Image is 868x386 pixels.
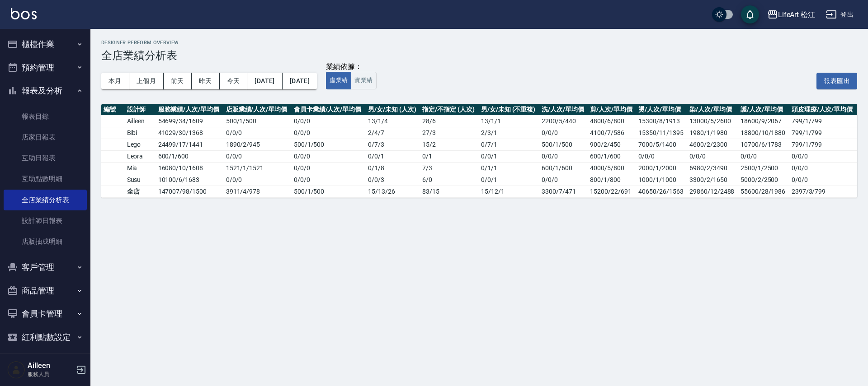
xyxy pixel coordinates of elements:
th: 剪/人次/單均價 [588,104,636,116]
td: 18800/10/1880 [738,127,789,139]
div: LifeArt 松江 [778,9,816,20]
button: 預約管理 [4,56,87,79]
td: 18600/9/2067 [738,115,789,127]
a: 店家日報表 [4,127,87,148]
td: 2500/1/2500 [738,162,789,174]
button: 今天 [220,73,248,89]
th: 燙/人次/單均價 [636,104,687,116]
td: 24499 / 17 / 1441 [156,139,224,150]
td: 500/1/500 [539,139,588,150]
td: 10700/6/1783 [738,139,789,150]
td: 4100/7/586 [588,127,636,139]
td: 27 / 3 [420,127,478,139]
td: 2397/3/799 [789,186,857,197]
td: 0 / 0 / 1 [479,150,540,162]
td: 3300/2/1650 [687,174,738,186]
table: a dense table [101,104,857,198]
td: 16080 / 10 / 1608 [156,162,224,174]
th: 指定/不指定 (人次) [420,104,478,116]
th: 染/人次/單均價 [687,104,738,116]
th: 服務業績/人次/單均價 [156,104,224,116]
td: Ailleen [125,115,156,127]
th: 設計師 [125,104,156,116]
h2: Designer Perform Overview [101,40,857,46]
button: save [741,5,759,23]
td: 500 / 1 / 500 [292,186,366,197]
td: 0 / 0 / 0 [292,162,366,174]
td: 0 / 0 / 3 [366,174,420,186]
td: 0 / 1 [420,150,478,162]
td: 10100 / 6 / 1683 [156,174,224,186]
td: 0 / 0 / 0 [292,150,366,162]
td: 0/0/0 [789,162,857,174]
td: 全店 [125,186,156,197]
button: 商品管理 [4,279,87,302]
td: 799/1/799 [789,139,857,150]
td: 0/0/0 [539,127,588,139]
th: 男/女/未知 (不重複) [479,104,540,116]
td: 28 / 6 [420,115,478,127]
td: 500 / 1 / 500 [224,115,292,127]
td: 6 / 0 [420,174,478,186]
td: 0/0/0 [636,150,687,162]
td: 0 / 7 / 1 [479,139,540,150]
td: Bibi [125,127,156,139]
td: 13 / 1 / 1 [479,115,540,127]
td: 4800/6/800 [588,115,636,127]
button: 紅利點數設定 [4,326,87,349]
button: [DATE] [247,73,282,89]
td: 83 / 15 [420,186,478,197]
th: 護/人次/單均價 [738,104,789,116]
td: 0/0/0 [789,174,857,186]
td: 15200/22/691 [588,186,636,197]
td: 3911 / 4 / 978 [224,186,292,197]
td: 600/1/600 [588,150,636,162]
td: 1980/1/1980 [687,127,738,139]
td: 55600/28/1986 [738,186,789,197]
td: 15 / 2 [420,139,478,150]
button: 上個月 [129,73,164,89]
td: 0 / 0 / 0 [292,174,366,186]
td: Leora [125,150,156,162]
td: 4000/5/800 [588,162,636,174]
td: Lego [125,139,156,150]
td: 13000/5/2600 [687,115,738,127]
td: 147007 / 98 / 1500 [156,186,224,197]
td: 2 / 4 / 7 [366,127,420,139]
th: 頭皮理療/人次/單均價 [789,104,857,116]
td: 0 / 7 / 3 [366,139,420,150]
td: 600 / 1 / 600 [156,150,224,162]
a: 全店業績分析表 [4,190,87,210]
td: 1000/1/1000 [636,174,687,186]
a: 設計師日報表 [4,210,87,231]
td: 15300/8/1913 [636,115,687,127]
td: 29860/12/2488 [687,186,738,197]
th: 編號 [101,104,125,116]
button: LifeArt 松江 [764,5,819,24]
button: 會員卡管理 [4,302,87,326]
td: 0 / 0 / 0 [224,174,292,186]
button: [DATE] [283,73,317,89]
button: 本月 [101,73,129,89]
td: 2 / 3 / 1 [479,127,540,139]
h5: Ailleen [28,361,74,370]
td: 2000/1/2000 [636,162,687,174]
td: 4600/2/2300 [687,139,738,150]
p: 服務人員 [28,370,74,378]
td: 0 / 1 / 1 [479,162,540,174]
td: 900/2/450 [588,139,636,150]
button: 櫃檯作業 [4,33,87,56]
th: 洗/人次/單均價 [539,104,588,116]
td: 0 / 0 / 0 [224,150,292,162]
td: 0 / 0 / 0 [292,115,366,127]
td: Susu [125,174,156,186]
button: 前天 [164,73,192,89]
a: 互助日報表 [4,148,87,168]
h3: 全店業績分析表 [101,49,857,62]
div: 業績依據： [326,62,376,72]
button: 報表匯出 [816,73,857,89]
td: Mia [125,162,156,174]
button: 昨天 [192,73,220,89]
td: 0 / 1 / 8 [366,162,420,174]
th: 店販業績/人次/單均價 [224,104,292,116]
